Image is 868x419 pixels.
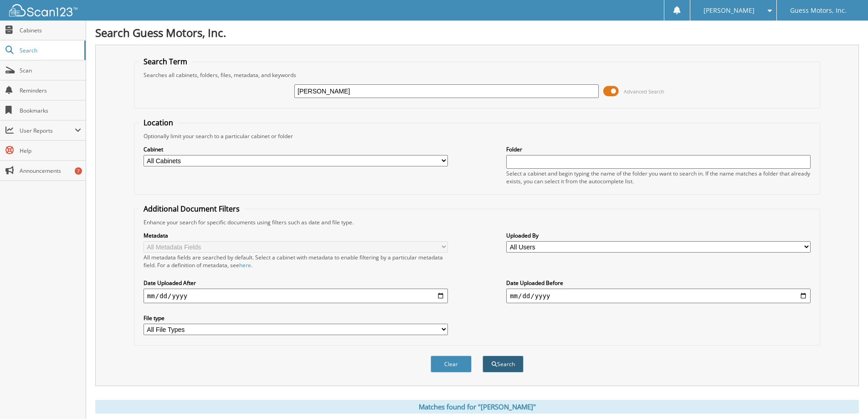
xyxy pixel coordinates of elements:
[144,145,448,153] label: Cabinet
[20,47,80,54] span: Search
[75,167,82,175] div: 7
[139,218,815,226] div: Enhance your search for specific documents using filters such as date and file type.
[506,279,811,287] label: Date Uploaded Before
[139,118,178,128] legend: Location
[95,400,859,414] div: Matches found for "[PERSON_NAME]"
[506,232,811,239] label: Uploaded By
[9,4,77,16] img: scan123-logo-white.svg
[95,25,859,40] h1: Search Guess Motors, Inc.
[624,88,664,95] span: Advanced Search
[20,67,81,74] span: Scan
[790,8,847,13] span: Guess Motors, Inc.
[144,253,448,269] div: All metadata fields are searched by default. Select a cabinet with metadata to enable filtering b...
[483,356,524,372] button: Search
[20,167,81,175] span: Announcements
[704,8,755,13] span: [PERSON_NAME]
[144,279,448,287] label: Date Uploaded After
[239,261,251,269] a: here
[144,314,448,322] label: File type
[139,132,815,140] div: Optionally limit your search to a particular cabinet or folder
[144,289,448,303] input: start
[139,71,815,79] div: Searches all cabinets, folders, files, metadata, and keywords
[20,107,81,114] span: Bookmarks
[139,204,244,214] legend: Additional Document Filters
[139,57,192,67] legend: Search Term
[431,356,472,372] button: Clear
[144,232,448,239] label: Metadata
[20,26,81,34] span: Cabinets
[506,145,811,153] label: Folder
[506,170,811,185] div: Select a cabinet and begin typing the name of the folder you want to search in. If the name match...
[20,147,81,155] span: Help
[20,87,81,94] span: Reminders
[20,127,75,134] span: User Reports
[506,289,811,303] input: end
